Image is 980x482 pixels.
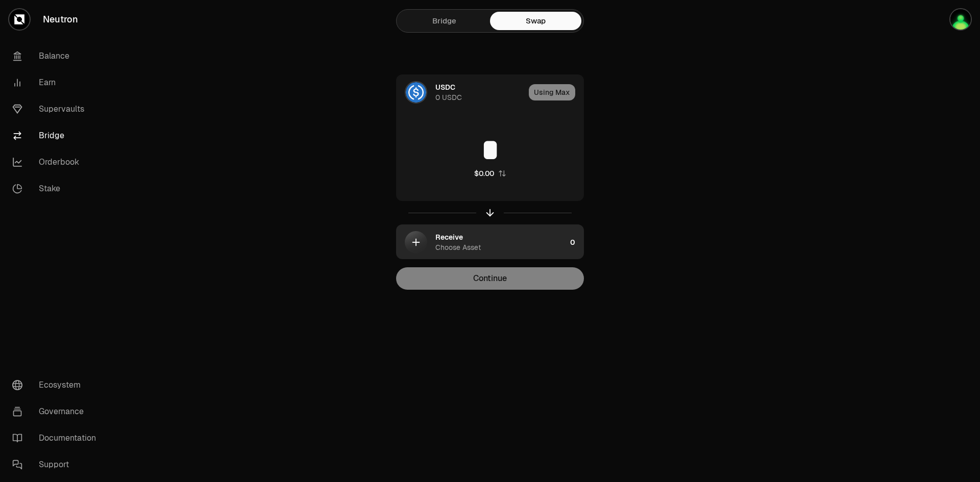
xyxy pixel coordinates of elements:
div: $0.00 [474,168,494,179]
div: Receive [435,232,463,242]
a: Documentation [4,425,110,451]
button: ReceiveChoose Asset0 [397,225,583,260]
a: Orderbook [4,149,110,175]
img: USDC Logo [406,82,426,103]
a: Governance [4,398,110,425]
button: $0.00 [474,168,506,179]
a: Bridge [4,122,110,149]
a: Stake [4,175,110,202]
img: kepler anton1 [950,9,971,30]
div: Choose Asset [435,242,481,252]
a: Support [4,451,110,478]
div: USDC [435,82,455,92]
a: Earn [4,69,110,96]
div: USDC LogoUSDC0 USDC [397,75,525,110]
div: 0 USDC [435,92,462,103]
a: Balance [4,43,110,69]
a: Supervaults [4,96,110,122]
div: 0 [570,225,583,260]
a: Swap [490,12,581,30]
div: ReceiveChoose Asset [397,225,566,260]
a: Bridge [399,12,490,30]
a: Ecosystem [4,372,110,398]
